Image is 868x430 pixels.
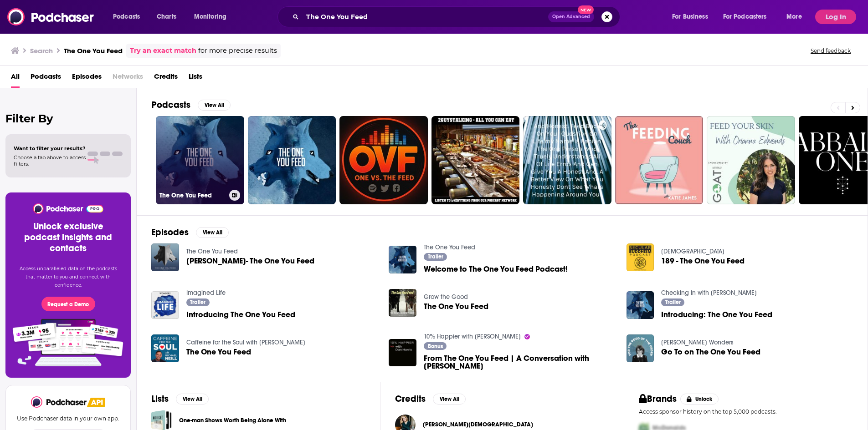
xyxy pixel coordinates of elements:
[16,221,120,254] h3: Unlock exclusive podcast insights and contacts
[395,393,426,405] h2: Credits
[179,415,286,425] a: One-man Shows Worth Being Alone With
[17,415,119,422] p: Use Podchaser data in your own app.
[578,5,594,14] span: New
[780,10,813,24] button: open menu
[14,145,86,152] span: Want to filter your results?
[31,396,87,408] img: Podchaser - Follow, Share and Rate Podcasts
[423,421,533,428] a: Ginny Gay
[661,311,772,319] a: Introducing: The One You Feed
[627,334,654,362] img: Go To on The One You Feed
[303,10,548,24] input: Search podcasts, credits, & more...
[661,289,757,297] a: Checking In with Michelle Williams
[10,319,127,367] img: Pro Features
[186,257,314,265] a: Lodro Rinzler- The One You Feed
[107,10,152,24] button: open menu
[151,291,179,319] img: Introducing The One You Feed
[7,8,95,25] a: Podchaser - Follow, Share and Rate Podcasts
[113,10,140,23] span: Podcasts
[130,46,196,56] a: Try an exact match
[151,99,231,111] a: PodcastsView All
[428,254,443,259] span: Trailer
[186,248,238,255] a: The One You Feed
[5,112,131,125] h2: Filter By
[433,394,466,405] button: View All
[661,339,734,346] a: Kelly Corrigan Wonders
[159,192,226,199] h3: The One You Feed
[661,348,760,356] a: Go To on The One You Feed
[190,299,205,305] span: Trailer
[151,99,190,111] h2: Podcasts
[176,394,209,405] button: View All
[424,293,468,301] a: Grow the Good
[151,10,182,24] a: Charts
[188,10,238,24] button: open menu
[389,339,416,367] img: From The One You Feed | A Conversation with Dan Harris
[424,265,568,273] a: Welcome to The One You Feed Podcast!
[16,265,120,289] p: Access unparalleled data on the podcasts that matter to you and connect with confidence.
[286,6,629,27] div: Search podcasts, credits, & more...
[64,46,123,55] h3: The One You Feed
[666,10,719,24] button: open menu
[156,116,244,204] a: The One You Feed
[661,257,745,265] span: 189 - The One You Feed
[552,15,590,19] span: Open Advanced
[151,393,209,405] a: ListsView All
[14,154,86,167] span: Choose a tab above to access filters.
[786,10,802,23] span: More
[151,227,189,238] h2: Episodes
[41,297,95,311] button: Request a Demo
[424,303,488,310] a: The One You Feed
[151,227,229,238] a: EpisodesView All
[723,10,767,23] span: For Podcasters
[186,339,305,346] a: Caffeine for the Soul with Michael Neill
[717,10,780,24] button: open menu
[154,69,178,88] a: Credits
[672,10,708,23] span: For Business
[389,246,416,273] img: Welcome to The One You Feed Podcast!
[189,69,202,88] a: Lists
[639,408,853,415] p: Access sponsor history on the top 5,000 podcasts.
[424,243,475,251] a: The One You Feed
[808,47,853,55] button: Send feedback
[72,69,102,88] a: Episodes
[151,393,169,405] h2: Lists
[87,398,105,407] img: Podchaser API banner
[423,421,533,428] span: [PERSON_NAME][DEMOGRAPHIC_DATA]
[424,354,616,370] a: From The One You Feed | A Conversation with Dan Harris
[424,354,616,370] span: From The One You Feed | A Conversation with [PERSON_NAME]
[424,333,521,340] a: 10% Happier with Dan Harris
[113,69,143,88] span: Networks
[151,334,179,362] img: The One You Feed
[815,10,856,24] button: Log In
[680,394,719,405] button: Unlock
[627,243,654,271] img: 189 - The One You Feed
[661,248,724,255] a: Secular Buddhism
[11,69,20,88] a: All
[186,311,295,319] a: Introducing The One You Feed
[194,10,226,23] span: Monitoring
[389,289,416,317] a: The One You Feed
[31,69,61,88] a: Podcasts
[157,10,176,23] span: Charts
[151,243,179,271] img: Lodro Rinzler- The One You Feed
[186,348,251,356] a: The One You Feed
[186,289,226,297] a: Imagined Life
[627,291,654,319] img: Introducing: The One You Feed
[548,11,594,22] button: Open AdvancedNew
